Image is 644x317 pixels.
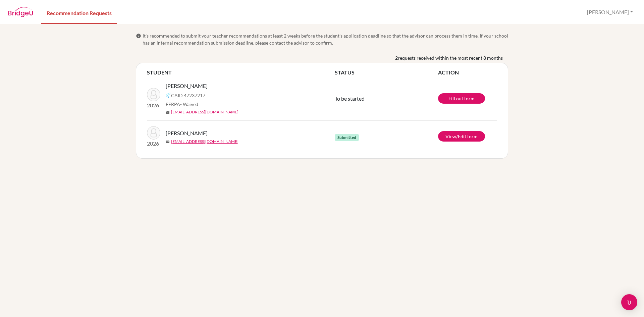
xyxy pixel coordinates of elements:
p: 2026 [147,140,160,148]
a: Recommendation Requests [41,1,117,24]
a: [EMAIL_ADDRESS][DOMAIN_NAME] [171,139,238,145]
img: Ortega, Elton [147,126,160,140]
span: CAID 47237217 [171,92,205,99]
img: Hernández, Ronald [147,88,160,101]
button: [PERSON_NAME] [584,6,636,18]
span: To be started [335,95,365,102]
span: mail [166,110,170,114]
a: Fill out form [438,93,485,104]
img: Common App logo [166,93,171,98]
span: - Waived [180,101,198,107]
a: View/Edit form [438,131,485,142]
span: Submitted [335,134,359,141]
span: It’s recommended to submit your teacher recommendations at least 2 weeks before the student’s app... [143,32,508,46]
div: Open Intercom Messenger [621,294,637,310]
img: BridgeU logo [8,7,33,17]
th: STUDENT [147,68,335,76]
th: ACTION [438,68,497,76]
span: FERPA [166,101,198,108]
span: requests received within the most recent 8 months [398,54,503,61]
span: [PERSON_NAME] [166,82,208,90]
th: STATUS [335,68,438,76]
span: mail [166,140,170,144]
a: [EMAIL_ADDRESS][DOMAIN_NAME] [171,109,238,115]
span: info [136,33,141,39]
span: [PERSON_NAME] [166,129,208,137]
p: 2026 [147,101,160,109]
b: 2 [395,54,398,61]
